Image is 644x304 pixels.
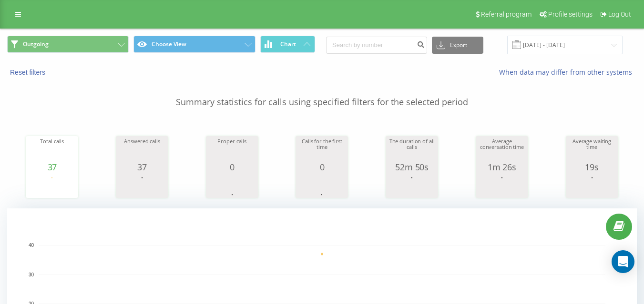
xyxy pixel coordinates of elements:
[499,68,637,77] a: When data may differ from other systems
[118,172,166,200] svg: A chart.
[118,138,166,162] div: Answered calls
[28,138,76,162] div: Total calls
[478,138,526,162] div: Average conversation time
[432,37,483,54] button: Export
[208,138,256,162] div: Proper calls
[280,41,296,48] span: Chart
[388,162,436,172] div: 52m 50s
[481,10,532,18] span: Referral program
[7,68,50,77] button: Reset filters
[612,250,634,273] div: Open Intercom Messenger
[568,162,616,172] div: 19s
[388,172,436,200] svg: A chart.
[298,172,346,200] svg: A chart.
[478,162,526,172] div: 1m 26s
[568,172,616,200] svg: A chart.
[133,36,255,53] button: Choose View
[388,138,436,162] div: The duration of all calls
[7,36,129,53] button: Outgoing
[298,138,346,162] div: Calls for the first time
[29,243,34,248] text: 40
[23,40,49,48] span: Outgoing
[298,162,346,172] div: 0
[7,77,637,108] p: Summary statistics for calls using specified filters for the selected period
[568,138,616,162] div: Average waiting time
[478,172,526,200] svg: A chart.
[28,162,76,172] div: 37
[326,37,427,54] input: Search by number
[208,162,256,172] div: 0
[118,162,166,172] div: 37
[28,172,76,200] svg: A chart.
[608,10,631,18] span: Log Out
[29,272,34,277] text: 30
[260,36,315,53] button: Chart
[548,10,593,18] span: Profile settings
[208,172,256,200] svg: A chart.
